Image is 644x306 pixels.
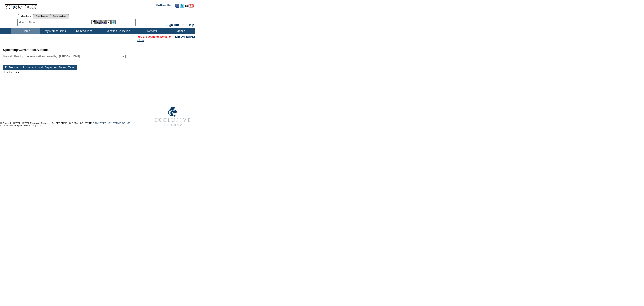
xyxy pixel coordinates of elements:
a: Subscribe to our YouTube Channel [185,5,194,8]
span: Reservations [3,48,49,52]
span: :: [182,23,184,27]
td: Home [11,28,40,34]
img: b_edit.gif [91,20,96,24]
a: Follow us on Twitter [180,5,184,8]
a: Status [59,66,66,69]
a: Reservations [50,14,69,19]
a: Residences [33,14,50,19]
td: Reservations [69,28,98,34]
td: Follow Us :: [156,3,174,9]
div: Member Name: [19,20,38,24]
a: [PERSON_NAME] [173,35,195,38]
img: Follow us on Twitter [180,4,184,8]
img: b_calculator.gif [111,20,116,24]
img: Reservations [106,20,111,24]
td: Vacation Collection [98,28,137,34]
a: TERMS OF USE [113,122,131,124]
td: Admin [166,28,195,34]
div: View all: reservations owned by: [3,55,128,58]
span: You are acting on behalf of: [137,35,195,38]
img: Impersonate [101,20,106,24]
td: Loading data... [3,70,77,75]
img: Exclusive Resorts [150,104,195,129]
a: Help [188,23,194,27]
img: Subscribe to our YouTube Channel [185,4,194,8]
a: Become our fan on Facebook [175,5,179,8]
span: Upcoming/Current [3,48,29,52]
td: Reports [137,28,166,34]
a: Sign Out [166,23,179,27]
img: View [96,20,101,24]
td: My Memberships [40,28,69,34]
img: Become our fan on Facebook [175,4,179,8]
a: Type [68,66,74,69]
a: Property [23,66,33,69]
a: Arrival [35,66,43,69]
a: ID [4,66,7,69]
a: Member [9,66,19,69]
a: PRIVACY POLICY [93,122,111,124]
a: Members [18,14,33,19]
a: Departure [45,66,56,69]
a: Clear [137,39,144,42]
